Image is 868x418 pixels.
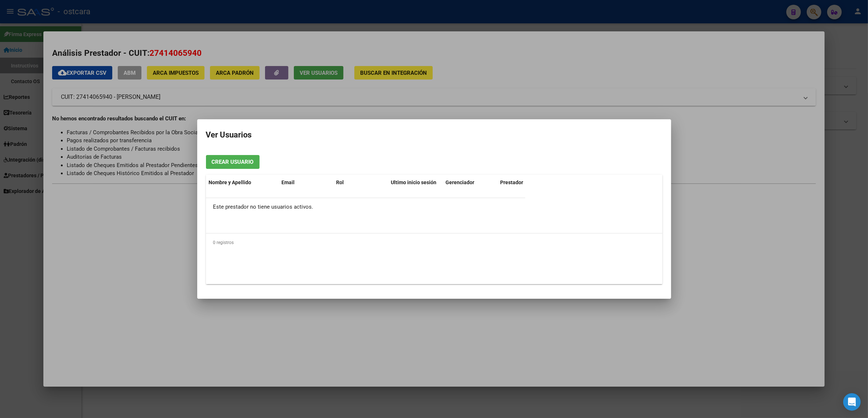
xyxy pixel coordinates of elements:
[443,175,498,190] datatable-header-cell: Gerenciador
[282,179,295,185] span: Email
[391,179,437,185] span: Ultimo inicio sesión
[209,179,252,185] span: Nombre y Apellido
[446,179,475,185] span: Gerenciador
[498,175,552,190] datatable-header-cell: Prestador
[206,128,662,142] h2: Ver Usuarios
[279,175,334,190] datatable-header-cell: Email
[212,159,254,166] span: Crear Usuario
[388,175,443,190] datatable-header-cell: Ultimo inicio sesión
[206,198,525,216] div: Este prestador no tiene usuarios activos.
[206,233,662,252] div: 0 registros
[336,179,344,185] span: Rol
[206,155,260,169] button: Crear Usuario
[206,175,279,190] datatable-header-cell: Nombre y Apellido
[501,179,523,185] span: Prestador
[334,175,388,190] datatable-header-cell: Rol
[843,393,861,411] div: Open Intercom Messenger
